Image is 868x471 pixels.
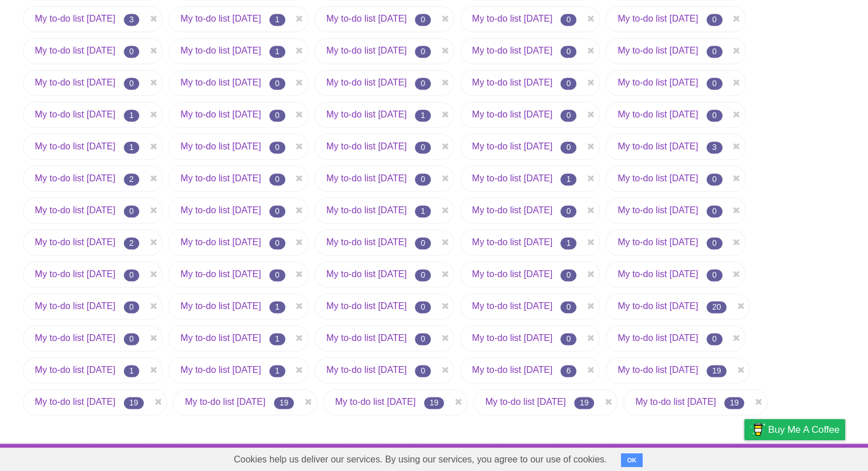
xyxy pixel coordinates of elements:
[472,269,552,279] a: My to-do list [DATE]
[472,109,552,119] a: My to-do list [DATE]
[35,269,115,279] a: My to-do list [DATE]
[35,78,115,87] a: My to-do list [DATE]
[472,141,552,151] a: My to-do list [DATE]
[180,78,261,87] a: My to-do list [DATE]
[180,109,261,119] a: My to-do list [DATE]
[180,237,261,247] a: My to-do list [DATE]
[706,301,727,313] span: 20
[415,46,431,58] span: 0
[269,46,285,58] span: 1
[35,365,115,375] a: My to-do list [DATE]
[415,365,431,377] span: 0
[560,141,576,153] span: 0
[621,453,643,467] button: OK
[269,237,285,249] span: 0
[35,333,115,343] a: My to-do list [DATE]
[617,301,698,311] a: My to-do list [DATE]
[35,141,115,151] a: My to-do list [DATE]
[706,269,722,281] span: 0
[180,14,261,23] a: My to-do list [DATE]
[560,237,576,249] span: 1
[335,397,415,407] a: My to-do list [DATE]
[415,109,431,121] span: 1
[560,78,576,90] span: 0
[706,109,722,121] span: 0
[124,237,140,249] span: 2
[415,173,431,185] span: 0
[415,14,431,26] span: 0
[706,237,722,249] span: 0
[560,14,576,26] span: 0
[560,365,576,377] span: 6
[35,301,115,311] a: My to-do list [DATE]
[617,365,698,375] a: My to-do list [DATE]
[617,269,698,279] a: My to-do list [DATE]
[415,237,431,249] span: 0
[617,141,698,151] a: My to-do list [DATE]
[124,78,140,90] span: 0
[560,333,576,345] span: 0
[560,301,576,313] span: 0
[560,205,576,217] span: 0
[269,205,285,217] span: 0
[269,78,285,90] span: 0
[269,269,285,281] span: 0
[617,237,698,247] a: My to-do list [DATE]
[180,301,261,311] a: My to-do list [DATE]
[706,365,727,377] span: 19
[185,397,265,407] a: My to-do list [DATE]
[35,14,115,23] a: My to-do list [DATE]
[223,448,619,471] span: Cookies help us deliver our services. By using our services, you agree to our use of cookies.
[415,141,431,153] span: 0
[617,46,698,55] a: My to-do list [DATE]
[617,173,698,183] a: My to-do list [DATE]
[35,173,115,183] a: My to-do list [DATE]
[472,365,552,375] a: My to-do list [DATE]
[472,14,552,23] a: My to-do list [DATE]
[617,205,698,215] a: My to-do list [DATE]
[180,333,261,343] a: My to-do list [DATE]
[326,269,407,279] a: My to-do list [DATE]
[35,205,115,215] a: My to-do list [DATE]
[773,446,845,468] a: Suggest a feature
[124,333,140,345] span: 0
[180,46,261,55] a: My to-do list [DATE]
[180,173,261,183] a: My to-do list [DATE]
[472,237,552,247] a: My to-do list [DATE]
[706,141,722,153] span: 3
[180,365,261,375] a: My to-do list [DATE]
[472,301,552,311] a: My to-do list [DATE]
[706,14,722,26] span: 0
[269,301,285,313] span: 1
[124,173,140,185] span: 2
[617,14,698,23] a: My to-do list [DATE]
[180,205,261,215] a: My to-do list [DATE]
[706,205,722,217] span: 0
[415,205,431,217] span: 1
[124,301,140,313] span: 0
[326,46,407,55] a: My to-do list [DATE]
[124,269,140,281] span: 0
[617,109,698,119] a: My to-do list [DATE]
[424,397,445,409] span: 19
[326,205,407,215] a: My to-do list [DATE]
[269,365,285,377] span: 1
[415,333,431,345] span: 0
[415,269,431,281] span: 0
[269,109,285,121] span: 0
[326,237,407,247] a: My to-do list [DATE]
[560,46,576,58] span: 0
[472,205,552,215] a: My to-do list [DATE]
[635,397,716,407] a: My to-do list [DATE]
[560,109,576,121] span: 0
[706,333,722,345] span: 0
[274,397,294,409] span: 19
[124,141,140,153] span: 1
[326,333,407,343] a: My to-do list [DATE]
[326,78,407,87] a: My to-do list [DATE]
[750,420,765,439] img: Buy me a coffee
[617,333,698,343] a: My to-do list [DATE]
[630,446,676,468] a: Developers
[415,78,431,90] span: 0
[729,446,759,468] a: Privacy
